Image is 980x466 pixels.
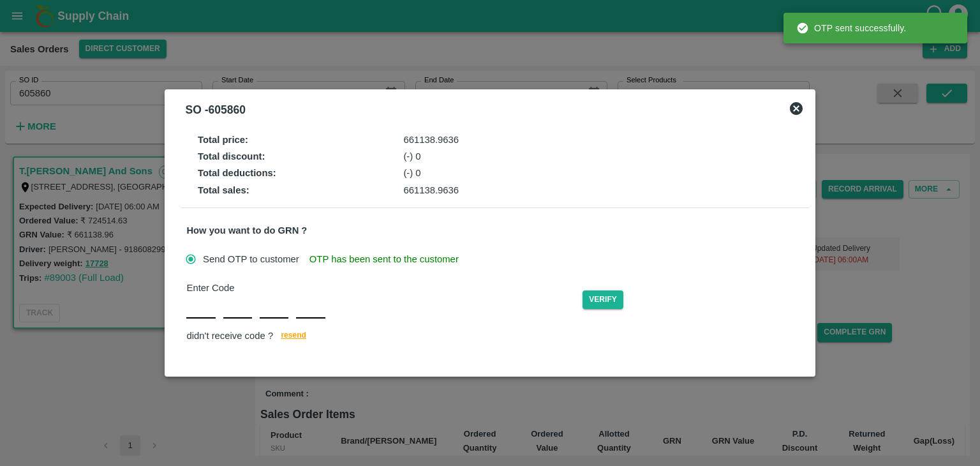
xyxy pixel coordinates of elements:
button: Verify [583,290,623,309]
span: (-) 0 [403,168,420,178]
span: 661138.9636 [403,135,459,145]
span: 661138.9636 [403,185,459,195]
span: Send OTP to customer [203,252,299,266]
strong: How you want to do GRN ? [186,225,307,236]
button: resend [273,329,314,345]
strong: Total sales : [198,185,249,195]
strong: Total deductions : [198,168,276,178]
strong: Total price : [198,135,248,145]
strong: Total discount : [198,151,265,162]
div: Enter Code [186,281,583,295]
span: (-) 0 [403,151,420,162]
span: resend [281,329,306,342]
span: OTP has been sent to the customer [309,252,459,266]
div: SO - 605860 [186,101,246,119]
div: OTP sent successfully. [796,17,906,40]
div: didn't receive code ? [186,329,803,345]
